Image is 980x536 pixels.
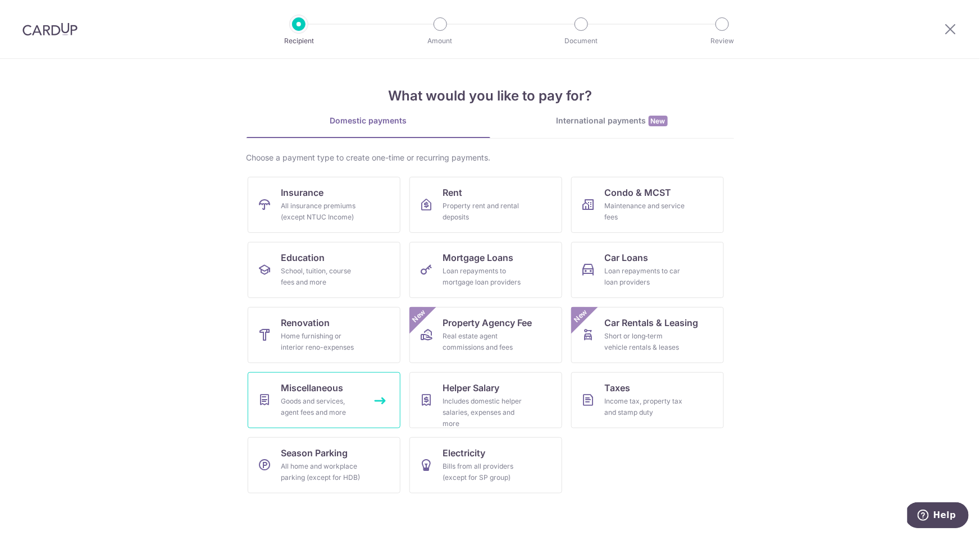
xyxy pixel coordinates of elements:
[443,251,514,264] span: Mortgage Loans
[248,307,400,363] a: RenovationHome furnishing or interior reno-expenses
[281,265,362,288] div: School, tuition, course fees and more
[540,35,623,47] p: Document
[908,502,969,530] iframe: Opens a widget where you can find more information
[26,8,49,18] span: Help
[409,307,562,363] a: Property Agency FeeReal estate agent commissions and feesNew
[571,307,724,363] a: Car Rentals & LeasingShort or long‑term vehicle rentals & leasesNew
[409,437,562,493] a: ElectricityBills from all providers (except for SP group)
[281,200,362,223] div: All insurance premiums (except NTUC Income)
[571,242,724,298] a: Car LoansLoan repayments to car loan providers
[443,186,463,199] span: Rent
[409,177,562,233] a: RentProperty rent and rental deposits
[247,115,490,126] div: Domestic payments
[681,35,764,47] p: Review
[490,115,734,127] div: International payments
[443,446,486,460] span: Electricity
[571,372,724,428] a: TaxesIncome tax, property tax and stamp duty
[281,396,362,418] div: Goods and services, agent fees and more
[399,35,482,47] p: Amount
[605,381,631,395] span: Taxes
[248,242,400,298] a: EducationSchool, tuition, course fees and more
[443,396,524,429] div: Includes domestic helper salaries, expenses and more
[248,177,400,233] a: InsuranceAll insurance premiums (except NTUC Income)
[605,200,686,223] div: Maintenance and service fees
[605,265,686,288] div: Loan repayments to car loan providers
[605,316,699,329] span: Car Rentals & Leasing
[281,461,362,483] div: All home and workplace parking (except for HDB)
[281,331,362,353] div: Home furnishing or interior reno-expenses
[443,461,524,483] div: Bills from all providers (except for SP group)
[409,372,562,428] a: Helper SalaryIncludes domestic helper salaries, expenses and more
[605,186,672,199] span: Condo & MCST
[409,242,562,298] a: Mortgage LoansLoan repayments to mortgage loan providers
[443,331,524,353] div: Real estate agent commissions and fees
[605,396,686,418] div: Income tax, property tax and stamp duty
[281,316,330,329] span: Renovation
[571,177,724,233] a: Condo & MCSTMaintenance and service fees
[443,381,500,395] span: Helper Salary
[649,116,668,126] span: New
[281,186,324,199] span: Insurance
[247,86,734,106] h4: What would you like to pay for?
[281,381,344,395] span: Miscellaneous
[22,22,78,36] img: CardUp
[281,251,325,264] span: Education
[443,265,524,288] div: Loan repayments to mortgage loan providers
[247,152,734,163] div: Choose a payment type to create one-time or recurring payments.
[605,331,686,353] div: Short or long‑term vehicle rentals & leases
[281,446,348,460] span: Season Parking
[571,307,590,326] span: New
[248,437,400,493] a: Season ParkingAll home and workplace parking (except for HDB)
[443,200,524,223] div: Property rent and rental deposits
[605,251,649,264] span: Car Loans
[257,35,340,47] p: Recipient
[443,316,532,329] span: Property Agency Fee
[409,307,428,326] span: New
[248,372,400,428] a: MiscellaneousGoods and services, agent fees and more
